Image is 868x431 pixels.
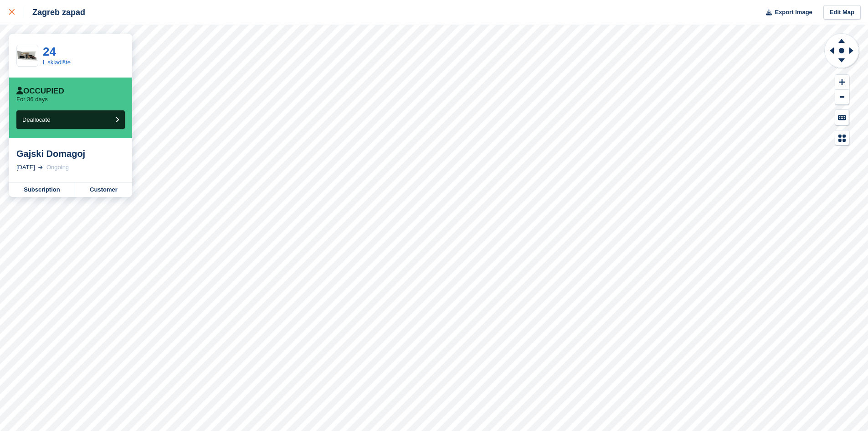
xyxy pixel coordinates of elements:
a: Customer [75,182,132,197]
img: container-lg-1024x492.png [17,51,38,61]
span: Export Image [775,8,812,17]
button: Map Legend [835,130,849,145]
div: Occupied [16,87,64,96]
button: Keyboard Shortcuts [835,110,849,125]
span: Deallocate [22,116,50,123]
button: Export Image [760,5,812,20]
div: Zagreb zapad [24,7,85,18]
button: Zoom Out [835,90,849,105]
div: [DATE] [16,163,35,172]
img: arrow-right-light-icn-cde0832a797a2874e46488d9cf13f60e5c3a73dbe684e267c42b8395dfbc2abf.svg [38,166,43,169]
p: For 36 days [16,96,48,103]
a: Edit Map [823,5,861,20]
div: Ongoing [46,163,69,172]
div: Gajski Domagoj [16,148,125,159]
a: Subscription [9,182,75,197]
a: 24 [43,45,56,58]
button: Deallocate [16,110,125,129]
a: L skladište [43,59,71,66]
button: Zoom In [835,75,849,90]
